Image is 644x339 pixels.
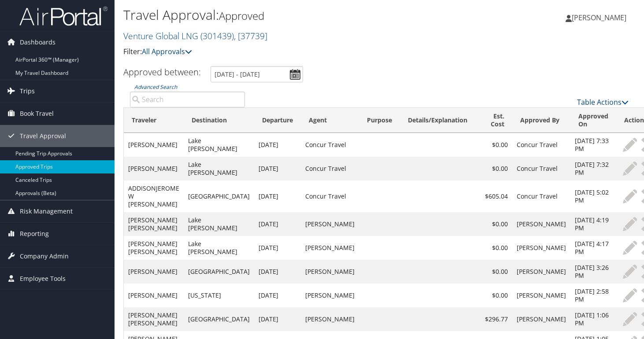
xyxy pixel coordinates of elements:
td: Concur Travel [512,157,570,181]
td: Concur Travel [512,181,570,212]
img: ta-modify-inactive.png [623,162,637,176]
th: Departure: activate to sort column ascending [254,108,301,133]
td: [DATE] 4:17 PM [570,236,616,260]
span: Travel Approval [20,125,66,147]
span: ( 301439 ) [200,30,234,42]
img: ta-modify-inactive.png [623,241,637,255]
td: $0.00 [475,212,512,236]
span: Dashboards [20,31,56,53]
td: $0.00 [475,260,512,284]
td: [DATE] 5:02 PM [570,181,616,212]
span: Company Admin [20,245,69,267]
img: ta-modify-inactive.png [623,217,637,231]
td: ADDISONJEROME W [PERSON_NAME] [124,181,184,212]
td: Lake [PERSON_NAME] [184,212,254,236]
td: [PERSON_NAME] [301,307,359,331]
td: [PERSON_NAME] [PERSON_NAME] [124,307,184,331]
span: Book Travel [20,103,54,125]
img: ta-modify-inactive.png [623,312,637,326]
td: [US_STATE] [184,284,254,307]
td: [DATE] 4:19 PM [570,212,616,236]
td: [PERSON_NAME] [512,307,570,331]
td: [DATE] 7:32 PM [570,157,616,181]
a: Venture Global LNG [123,30,267,42]
td: Lake [PERSON_NAME] [184,157,254,181]
th: Purpose [359,108,400,133]
img: ta-modify-inactive.png [623,138,637,152]
img: ta-modify-inactive.png [623,189,637,203]
td: $0.00 [475,284,512,307]
td: $0.00 [475,133,512,157]
img: ta-modify-inactive.png [623,265,637,279]
span: Risk Management [20,200,73,222]
td: Concur Travel [301,181,359,212]
td: [DATE] [254,181,301,212]
td: [PERSON_NAME] [301,236,359,260]
td: [DATE] [254,157,301,181]
th: Approved By: activate to sort column ascending [512,108,570,133]
th: Details/Explanation [400,108,475,133]
span: , [ 37739 ] [234,30,267,42]
td: [DATE] [254,284,301,307]
td: [DATE] [254,307,301,331]
a: All Approvals [142,47,192,56]
td: [GEOGRAPHIC_DATA] [184,181,254,212]
td: [PERSON_NAME] [PERSON_NAME] [124,236,184,260]
td: [PERSON_NAME] [124,133,184,157]
td: [DATE] 2:58 PM [570,284,616,307]
h1: Travel Approval: [123,6,465,24]
span: [PERSON_NAME] [572,13,626,22]
td: [DATE] 3:26 PM [570,260,616,284]
td: Lake [PERSON_NAME] [184,236,254,260]
td: Lake [PERSON_NAME] [184,133,254,157]
td: [PERSON_NAME] [124,260,184,284]
td: [DATE] [254,236,301,260]
td: $605.04 [475,181,512,212]
td: $0.00 [475,157,512,181]
span: Reporting [20,223,49,245]
td: $296.77 [475,307,512,331]
td: [DATE] 7:33 PM [570,133,616,157]
img: ta-modify-inactive.png [623,288,637,302]
a: Modify [621,162,639,176]
span: Employee Tools [20,268,66,290]
td: [PERSON_NAME] [PERSON_NAME] [124,212,184,236]
input: Advanced Search [130,92,245,107]
a: Modify [621,189,639,203]
p: Filter: [123,46,465,58]
img: airportal-logo.png [19,6,107,26]
td: $0.00 [475,236,512,260]
a: Advanced Search [134,83,177,91]
a: Modify [621,265,639,279]
a: Modify [621,288,639,302]
span: Trips [20,80,35,102]
td: Concur Travel [301,157,359,181]
td: [PERSON_NAME] [512,212,570,236]
a: Modify [621,138,639,152]
td: [PERSON_NAME] [512,260,570,284]
td: [DATE] 1:06 PM [570,307,616,331]
small: Approved [219,8,264,23]
td: [PERSON_NAME] [301,284,359,307]
td: [PERSON_NAME] [301,260,359,284]
td: [GEOGRAPHIC_DATA] [184,307,254,331]
th: Approved On: activate to sort column ascending [570,108,616,133]
a: [PERSON_NAME] [566,4,635,31]
a: Modify [621,241,639,255]
td: [PERSON_NAME] [124,284,184,307]
td: Concur Travel [301,133,359,157]
td: [DATE] [254,212,301,236]
th: Traveler: activate to sort column ascending [124,108,184,133]
h3: Approved between: [123,66,201,78]
a: Table Actions [577,97,629,107]
td: Concur Travel [512,133,570,157]
input: [DATE] - [DATE] [211,66,303,82]
td: [PERSON_NAME] [301,212,359,236]
th: Agent [301,108,359,133]
th: Est. Cost: activate to sort column ascending [475,108,512,133]
a: Modify [621,312,639,326]
th: Destination: activate to sort column ascending [184,108,254,133]
a: Modify [621,217,639,231]
td: [DATE] [254,260,301,284]
td: [GEOGRAPHIC_DATA] [184,260,254,284]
